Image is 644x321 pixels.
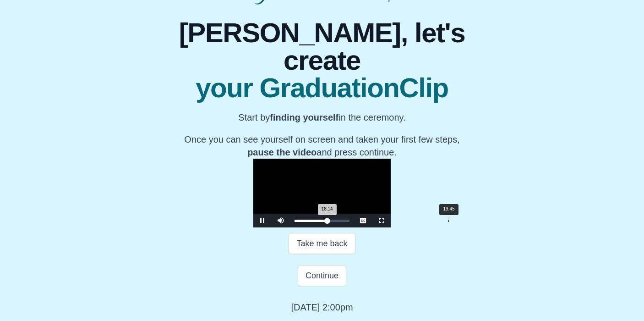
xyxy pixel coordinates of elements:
[289,233,355,254] button: Take me back
[253,159,391,227] div: Video Player
[272,214,290,227] button: Mute
[354,214,372,227] button: Captions
[295,220,349,222] div: Progress Bar
[372,214,391,227] button: Fullscreen
[270,112,338,122] b: finding yourself
[298,265,346,286] button: Continue
[161,133,483,159] p: Once you can see yourself on screen and taken your first few steps, and press continue.
[253,214,272,227] button: Pause
[247,147,317,157] b: pause the video
[291,301,353,314] p: [DATE] 2:00pm
[161,74,483,102] span: your GraduationClip
[161,19,483,74] span: [PERSON_NAME], let's create
[161,111,483,124] p: Start by in the ceremony.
